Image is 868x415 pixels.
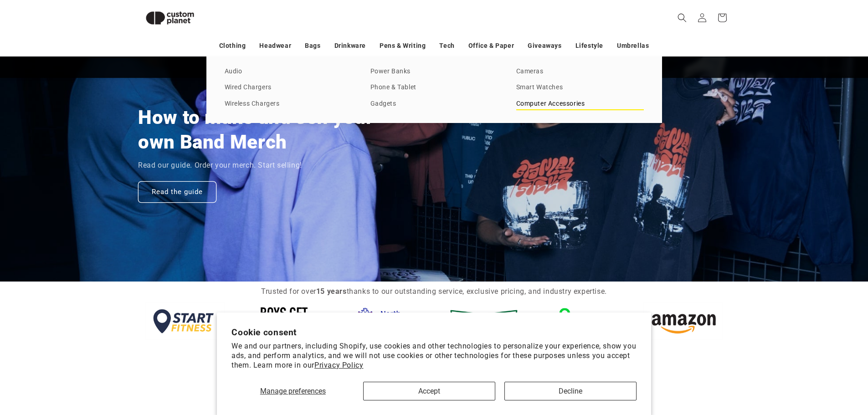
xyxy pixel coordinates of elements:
[138,181,216,203] a: Read the guide
[516,98,644,110] a: Computer Accessories
[516,66,644,78] a: Cameras
[225,98,352,110] a: Wireless Chargers
[468,38,514,54] a: Office & Paper
[617,38,649,54] a: Umbrellas
[334,38,366,54] a: Drinkware
[504,382,637,400] button: Decline
[260,387,326,395] span: Manage preferences
[516,82,644,94] a: Smart Watches
[528,38,561,54] a: Giveaways
[370,82,498,94] a: Phone & Tablet
[138,159,302,172] p: Read our guide. Order your merch. Start selling!
[231,342,637,370] p: We and our partners, including Shopify, use cookies and other technologies to personalize your ex...
[138,4,202,32] img: Custom Planet
[575,38,603,54] a: Lifestyle
[219,38,246,54] a: Clothing
[316,287,347,296] strong: 15 years
[259,38,291,54] a: Headwear
[225,66,352,78] a: Audio
[380,38,426,54] a: Pens & Writing
[363,382,495,400] button: Accept
[439,38,454,54] a: Tech
[370,66,498,78] a: Power Banks
[672,8,692,28] summary: Search
[305,38,320,54] a: Bags
[231,327,637,338] h2: Cookie consent
[138,105,386,154] h2: How to make and sell your own Band Merch
[314,361,363,369] a: Privacy Policy
[716,317,868,415] iframe: Chat Widget
[370,98,498,110] a: Gadgets
[257,285,612,298] p: Trusted for over thanks to our outstanding service, exclusive pricing, and industry expertise.
[225,82,352,94] a: Wired Chargers
[231,382,354,400] button: Manage preferences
